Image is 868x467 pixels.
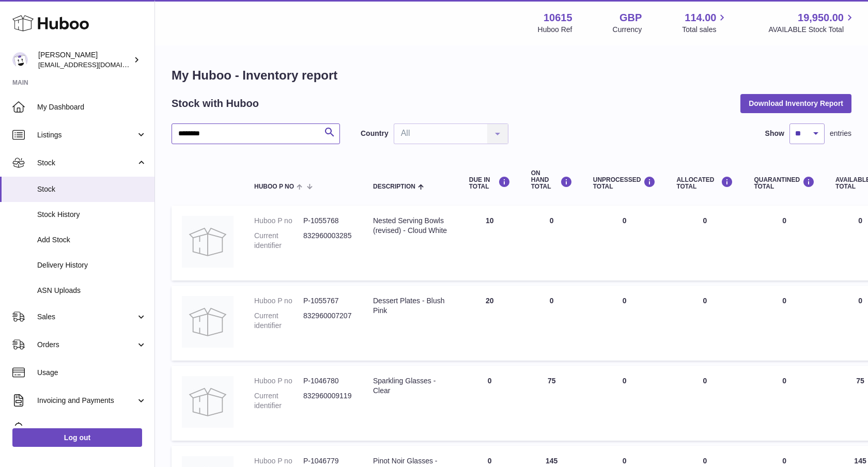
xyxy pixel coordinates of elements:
button: Download Inventory Report [740,94,851,113]
img: product image [182,216,234,268]
span: 0 [782,457,786,465]
dd: P-1055768 [303,216,352,226]
span: [EMAIL_ADDRESS][DOMAIN_NAME] [38,60,152,69]
span: 0 [782,216,786,225]
div: UNPROCESSED Total [593,176,656,190]
dt: Current identifier [254,231,303,251]
span: Orders [37,340,136,350]
a: 19,950.00 AVAILABLE Stock Total [768,11,856,35]
img: product image [182,296,234,348]
dd: 832960007207 [303,311,352,331]
td: 0 [583,206,667,281]
dd: 832960003285 [303,231,352,251]
span: Cases [37,424,147,433]
div: Sparkling Glasses - Clear [373,376,448,396]
img: product image [182,376,234,428]
div: Dessert Plates - Blush Pink [373,296,448,316]
span: Stock History [37,210,147,220]
dt: Huboo P no [254,216,303,226]
span: 114.00 [685,11,716,25]
h1: My Huboo - Inventory report [172,67,851,84]
td: 75 [521,366,583,441]
span: 0 [782,377,786,385]
div: Currency [613,25,642,35]
span: Add Stock [37,235,147,245]
h2: Stock with Huboo [172,97,259,111]
dt: Current identifier [254,391,303,411]
td: 0 [666,286,743,361]
td: 20 [459,286,521,361]
a: 114.00 Total sales [682,11,728,35]
span: Usage [37,368,147,378]
span: Huboo P no [254,183,294,190]
span: entries [830,129,851,138]
dt: Current identifier [254,311,303,331]
div: Huboo Ref [538,25,572,35]
img: fulfillment@fable.com [12,52,28,68]
dt: Huboo P no [254,376,303,386]
td: 0 [521,206,583,281]
td: 0 [583,286,667,361]
dd: 832960009119 [303,391,352,411]
span: Total sales [682,25,728,35]
strong: 10615 [544,11,572,25]
td: 10 [459,206,521,281]
div: DUE IN TOTAL [469,176,510,190]
div: Nested Serving Bowls (revised) - Cloud White [373,216,448,236]
span: Stock [37,184,147,194]
label: Show [765,129,784,138]
span: ASN Uploads [37,286,147,295]
span: Listings [37,130,136,140]
a: Log out [12,428,142,447]
div: QUARANTINED Total [754,176,815,190]
td: 0 [583,366,667,441]
span: Sales [37,312,136,322]
td: 0 [459,366,521,441]
label: Country [361,129,389,138]
strong: GBP [619,11,642,25]
dd: P-1046779 [303,456,352,466]
dt: Huboo P no [254,296,303,306]
span: Stock [37,158,136,168]
td: 0 [521,286,583,361]
div: ALLOCATED Total [676,176,733,190]
span: AVAILABLE Stock Total [768,25,856,35]
span: 0 [782,297,786,305]
td: 0 [666,206,743,281]
span: 19,950.00 [798,11,844,25]
span: Invoicing and Payments [37,396,136,406]
span: Delivery History [37,260,147,270]
dt: Huboo P no [254,456,303,466]
div: [PERSON_NAME] [38,50,131,70]
span: Description [373,183,415,190]
dd: P-1046780 [303,376,352,386]
td: 0 [666,366,743,441]
span: My Dashboard [37,102,147,112]
div: ON HAND Total [531,170,572,191]
dd: P-1055767 [303,296,352,306]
